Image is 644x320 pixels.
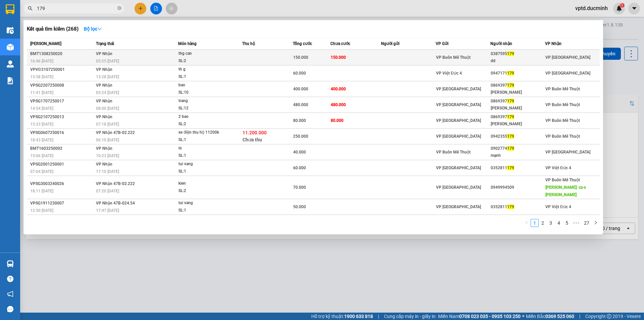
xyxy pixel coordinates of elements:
[491,152,545,159] div: mạnh
[539,219,547,227] li: 2
[507,71,514,76] span: 179
[507,204,514,209] span: 179
[30,138,53,142] span: 18:43 [DATE]
[539,219,546,227] a: 2
[563,219,571,227] li: 5
[436,134,481,139] span: VP [GEOGRAPHIC_DATA]
[30,113,94,121] div: VPSG2107250013
[545,204,571,209] span: VP Việt Đức 4
[507,115,514,119] span: 179
[7,60,14,67] img: warehouse-icon
[525,221,529,225] span: left
[293,185,306,190] span: 70.000
[27,26,78,33] h3: Kết quả tìm kiếm ( 268 )
[545,134,580,139] span: VP Buôn Mê Thuột
[178,41,197,46] span: Món hàng
[436,185,481,190] span: VP [GEOGRAPHIC_DATA]
[30,145,94,152] div: BMT1603250002
[293,150,306,154] span: 40.000
[293,41,312,46] span: Tổng cước
[7,77,14,84] img: solution-icon
[178,82,229,89] div: bao
[96,208,119,213] span: 17:47 [DATE]
[507,146,514,151] span: 179
[293,118,306,123] span: 80.000
[30,106,53,111] span: 14:54 [DATE]
[331,102,346,107] span: 480.000
[117,5,121,12] span: close-circle
[96,169,119,174] span: 17:10 [DATE]
[96,99,112,103] span: VP Nhận
[491,203,545,211] div: 0352811
[592,219,600,227] li: Next Page
[96,162,112,167] span: VP Nhận
[507,51,514,56] span: 179
[178,89,229,96] div: SL: 10
[491,89,545,96] div: [PERSON_NAME]
[523,219,531,227] button: left
[491,98,545,105] div: 0869397
[96,122,119,127] span: 07:18 [DATE]
[436,102,481,107] span: VP [GEOGRAPHIC_DATA]
[30,82,94,89] div: VPSG2207250008
[96,51,112,56] span: VP Nhận
[545,55,590,60] span: VP [GEOGRAPHIC_DATA]
[30,98,94,105] div: VPSG1707250017
[96,75,119,79] span: 13:28 [DATE]
[30,208,53,213] span: 12:50 [DATE]
[37,5,116,12] input: Tìm tên, số ĐT hoặc mã đơn
[436,166,481,170] span: VP [GEOGRAPHIC_DATA]
[331,118,343,123] span: 80.000
[178,187,229,195] div: SL: 2
[592,219,600,227] button: right
[491,184,545,191] div: 0949994509
[436,87,481,91] span: VP [GEOGRAPHIC_DATA]
[545,166,571,170] span: VP Việt Đức 4
[293,102,308,107] span: 480.000
[30,200,94,207] div: VPSG1911230007
[30,129,94,136] div: VPSG0607250016
[491,50,545,57] div: 0387595
[436,71,462,76] span: VP Việt Đức 4
[30,161,94,168] div: VPSG2001250001
[436,41,448,46] span: VP Gửi
[30,122,53,127] span: 15:33 [DATE]
[178,152,229,159] div: SL: 1
[178,180,229,187] div: kien
[30,153,53,158] span: 15:06 [DATE]
[531,219,538,227] a: 1
[330,41,350,46] span: Chưa cước
[96,59,119,63] span: 05:25 [DATE]
[30,66,94,73] div: VPVĐ3107250001
[178,145,229,152] div: tx
[491,70,545,77] div: 0947171
[96,153,119,158] span: 10:23 [DATE]
[178,105,229,112] div: SL: 12
[178,161,229,168] div: tui vang
[30,90,53,95] span: 11:41 [DATE]
[293,204,306,209] span: 50.000
[491,145,545,152] div: 0902774
[178,136,229,144] div: SL: 1
[491,121,545,128] div: [PERSON_NAME]
[507,134,514,139] span: 179
[381,41,399,46] span: Người gửi
[96,41,114,46] span: Trạng thái
[545,87,580,91] span: VP Buôn Mê Thuột
[436,118,481,123] span: VP [GEOGRAPHIC_DATA]
[6,4,14,14] img: logo-vxr
[178,129,229,136] div: xe điện thu hộ 11200k
[243,130,267,135] span: 11.200.000
[293,134,308,139] span: 250.000
[545,118,580,123] span: VP Buôn Mê Thuột
[331,87,346,91] span: 400.000
[96,130,135,135] span: VP Nhận 47B-02.222
[555,219,562,227] a: 4
[491,105,545,112] div: [PERSON_NAME]
[178,113,229,121] div: 2 bao
[436,55,471,60] span: VP Buôn Mê Thuột
[545,150,590,154] span: VP [GEOGRAPHIC_DATA]
[293,71,306,76] span: 60.000
[117,6,121,10] span: close-circle
[178,207,229,214] div: SL: 1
